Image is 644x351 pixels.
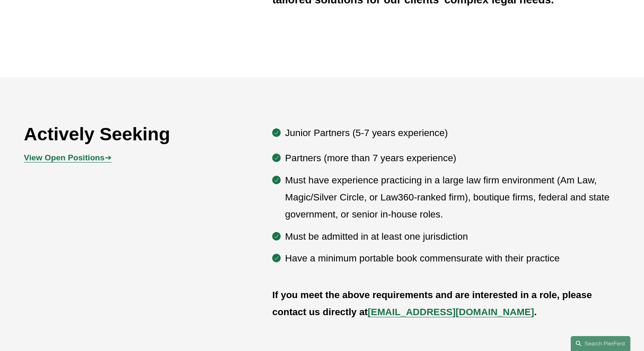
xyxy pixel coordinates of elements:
strong: . [534,307,537,317]
a: View Open Positions➔ [24,153,111,162]
p: Must be admitted in at least one jurisdiction [285,228,620,245]
strong: View Open Positions [24,153,104,162]
strong: If you meet the above requirements and are interested in a role, please contact us directly at [272,290,595,317]
p: Junior Partners (5-7 years experience) [285,125,620,142]
p: Must have experience practicing in a large law firm environment (Am Law, Magic/Silver Circle, or ... [285,172,620,223]
h2: Actively Seeking [24,123,223,145]
a: [EMAIL_ADDRESS][DOMAIN_NAME] [368,307,534,317]
span: ➔ [24,153,111,162]
p: Have a minimum portable book commensurate with their practice [285,250,620,267]
p: Partners (more than 7 years experience) [285,150,620,167]
a: Search this site [571,336,630,351]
